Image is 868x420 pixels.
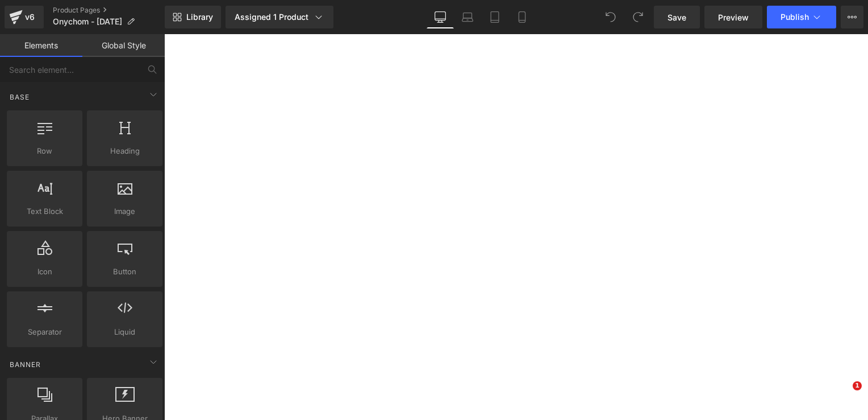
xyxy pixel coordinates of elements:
[781,13,809,22] span: Publish
[10,145,79,157] span: Row
[599,6,622,28] button: Undo
[704,6,762,28] a: Preview
[627,6,649,28] button: Redo
[5,6,44,28] a: v6
[165,6,221,28] a: New Library
[186,12,213,22] span: Library
[9,359,42,370] span: Banner
[667,11,686,23] span: Save
[10,266,79,278] span: Icon
[90,326,159,338] span: Liquid
[53,6,165,15] a: Product Pages
[90,266,159,278] span: Button
[53,17,122,26] span: Onychom - [DATE]
[235,11,324,23] div: Assigned 1 Product
[841,6,863,28] button: More
[90,205,159,217] span: Image
[10,205,79,217] span: Text Block
[767,6,836,28] button: Publish
[10,326,79,338] span: Separator
[853,381,862,390] span: 1
[508,6,536,28] a: Mobile
[82,34,165,57] a: Global Style
[427,6,454,28] a: Desktop
[9,92,31,102] span: Base
[23,10,37,24] div: v6
[829,381,857,409] iframe: Intercom live chat
[454,6,481,28] a: Laptop
[718,11,749,23] span: Preview
[90,145,159,157] span: Heading
[481,6,508,28] a: Tablet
